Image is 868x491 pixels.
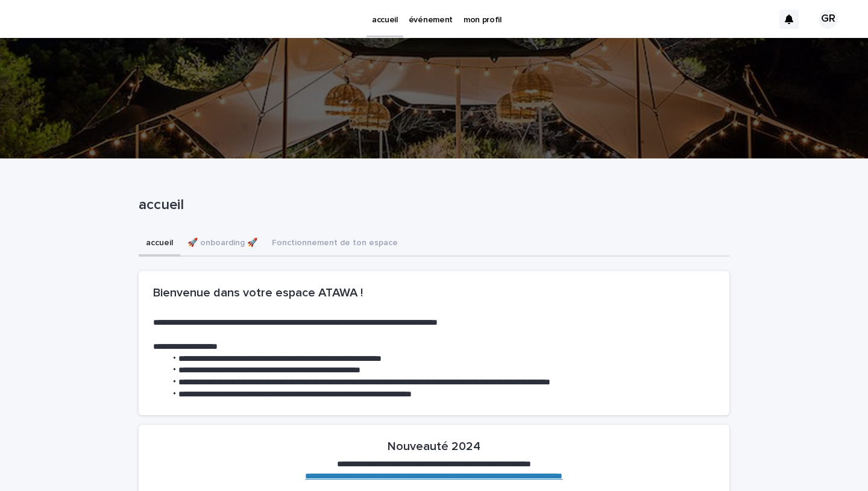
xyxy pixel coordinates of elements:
[388,439,480,454] h2: Nouveauté 2024
[180,231,265,257] button: 🚀 onboarding 🚀
[139,231,180,257] button: accueil
[139,196,725,214] p: accueil
[153,286,715,300] h2: Bienvenue dans votre espace ATAWA !
[819,10,838,29] div: GR
[24,7,141,31] img: Ls34BcGeRexTGTNfXpUC
[265,231,405,257] button: Fonctionnement de ton espace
